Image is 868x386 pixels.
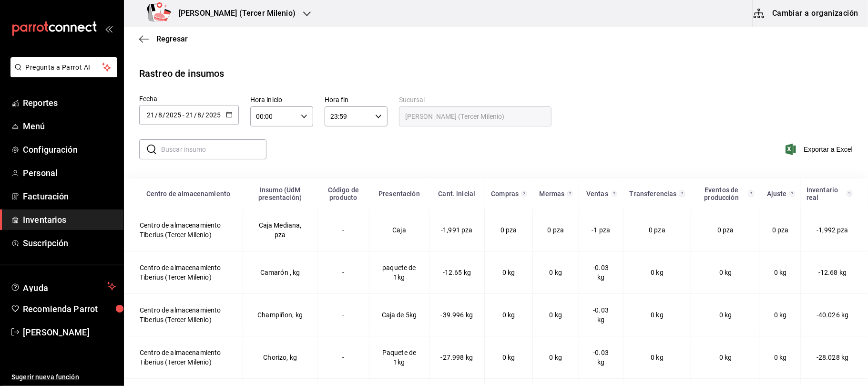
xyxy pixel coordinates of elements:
[243,294,317,336] td: Champiñon, kg
[317,336,369,379] td: -
[23,281,103,292] span: Ayuda
[23,237,116,250] span: Suscripción
[369,294,429,336] td: Caja de 5kg
[163,111,165,119] span: /
[243,209,317,251] td: Caja Mediana, pza
[317,251,369,294] td: -
[139,66,224,81] div: Rastreo de insumos
[717,226,734,234] span: 0 pza
[139,34,188,43] button: Regresar
[649,226,665,234] span: 0 pza
[593,306,609,323] span: -0.03 kg
[817,311,849,319] span: -40.026 kg
[325,97,388,104] label: Hora fin
[26,63,102,73] span: Pregunta a Parrot AI
[490,190,520,198] div: Compras
[807,186,845,201] div: Inventario real
[502,269,515,276] span: 0 kg
[249,186,312,201] div: Insumo (UdM presentación)
[205,111,221,119] input: Year
[105,25,112,32] button: open_drawer_menu
[443,269,471,276] span: -12.65 kg
[183,111,184,119] span: -
[23,213,116,226] span: Inventarios
[593,349,609,366] span: -0.03 kg
[592,226,610,234] span: -1 pza
[847,190,853,198] svg: Inventario real = + compras - ventas - mermas - eventos de producción +/- transferencias +/- ajus...
[155,111,158,119] span: /
[369,336,429,379] td: Paquete de 1kg
[7,69,117,79] a: Pregunta a Parrot AI
[651,311,664,319] span: 0 kg
[243,336,317,379] td: Chorizo, kg
[441,354,473,361] span: -27.998 kg
[817,226,848,234] span: -1,992 pza
[23,190,116,203] span: Facturación
[146,111,155,119] input: Day
[651,354,664,361] span: 0 kg
[171,8,296,19] h3: [PERSON_NAME] (Tercer Milenio)
[766,190,788,198] div: Ajuste
[697,186,746,201] div: Eventos de producción
[11,372,116,382] span: Sugerir nueva función
[139,95,158,103] span: Fecha
[502,311,515,319] span: 0 kg
[774,269,787,276] span: 0 kg
[124,336,243,379] td: Centro de almacenamiento Tiberius (Tercer Milenio)
[197,111,202,119] input: Month
[158,111,163,119] input: Month
[23,303,116,315] span: Recomienda Parrot
[593,264,609,281] span: -0.03 kg
[774,311,787,319] span: 0 kg
[124,209,243,251] td: Centro de almacenamiento Tiberius (Tercer Milenio)
[748,190,755,198] svg: Total de presentación del insumo utilizado en eventos de producción en el rango de fechas selecci...
[567,190,573,198] svg: Total de presentación del insumo mermado en el rango de fechas seleccionado.
[548,226,564,234] span: 0 pza
[161,140,266,159] input: Buscar insumo
[772,226,789,234] span: 0 pza
[441,226,473,234] span: -1,991 pza
[156,34,188,43] span: Regresar
[521,190,527,198] svg: Total de presentación del insumo comprado en el rango de fechas seleccionado.
[23,120,116,133] span: Menú
[441,311,473,319] span: -39.996 kg
[584,190,610,198] div: Ventas
[500,226,517,234] span: 0 pza
[817,354,849,361] span: -28.028 kg
[502,354,515,361] span: 0 kg
[250,97,313,104] label: Hora inicio
[375,190,423,198] div: Presentación
[323,186,364,201] div: Código de producto
[719,269,732,276] span: 0 kg
[124,251,243,294] td: Centro de almacenamiento Tiberius (Tercer Milenio)
[317,294,369,336] td: -
[243,251,317,294] td: Camarón , kg
[629,190,677,198] div: Transferencias
[194,111,197,119] span: /
[651,269,664,276] span: 0 kg
[435,190,479,198] div: Cant. inicial
[789,190,795,198] svg: Cantidad registrada mediante Ajuste manual y conteos en el rango de fechas seleccionado.
[165,111,182,119] input: Year
[124,294,243,336] td: Centro de almacenamiento Tiberius (Tercer Milenio)
[787,144,853,155] button: Exportar a Excel
[185,111,194,119] input: Day
[719,311,732,319] span: 0 kg
[774,354,787,361] span: 0 kg
[612,190,617,198] svg: Total de presentación del insumo vendido en el rango de fechas seleccionado.
[369,209,429,251] td: Caja
[202,111,205,119] span: /
[23,167,116,179] span: Personal
[23,326,116,339] span: [PERSON_NAME]
[140,190,237,198] div: Centro de almacenamiento
[679,190,685,198] svg: Total de presentación del insumo transferido ya sea fuera o dentro de la sucursal en el rango de ...
[399,97,551,104] label: Sucursal
[550,311,562,319] span: 0 kg
[317,209,369,251] td: -
[23,143,116,156] span: Configuración
[23,96,116,109] span: Reportes
[539,190,565,198] div: Mermas
[818,269,847,276] span: -12.68 kg
[10,57,117,77] button: Pregunta a Parrot AI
